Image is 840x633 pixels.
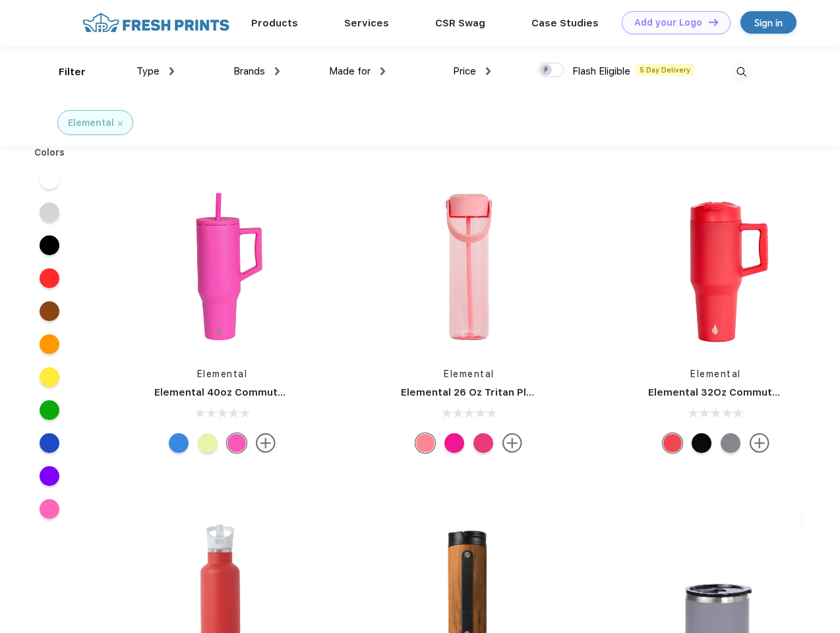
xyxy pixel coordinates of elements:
div: Sign in [754,15,783,30]
a: Elemental 32Oz Commuter Tumbler [648,386,827,398]
div: Graphite [721,433,740,453]
div: Black Speckle [692,433,711,453]
a: Products [251,17,298,29]
img: dropdown.png [380,67,385,75]
img: dropdown.png [486,67,491,75]
div: Hot pink [444,433,464,453]
a: Elemental [197,369,248,379]
a: CSR Swag [435,17,485,29]
div: Elemental [68,116,114,130]
img: func=resize&h=266 [381,179,556,354]
span: Type [136,65,160,77]
a: Elemental [690,369,741,379]
img: more.svg [256,433,276,453]
div: Filter [59,65,86,80]
div: Red [663,433,682,453]
span: Brands [233,65,265,77]
a: Elemental 26 Oz Tritan Plastic Water Bottle [401,386,619,398]
img: more.svg [502,433,522,453]
div: Blue tile [169,433,189,453]
a: Elemental [444,369,495,379]
a: Services [344,17,389,29]
a: Elemental 40oz Commuter Tumbler [154,386,333,398]
img: dropdown.png [169,67,174,75]
img: func=resize&h=266 [628,179,804,354]
img: more.svg [750,433,769,453]
div: Hot Pink [227,433,247,453]
div: Colors [24,146,75,160]
div: Add your Logo [634,17,702,28]
img: func=resize&h=266 [135,179,310,354]
span: Price [453,65,476,77]
img: desktop_search.svg [731,61,752,83]
img: fo%20logo%202.webp [78,11,233,34]
div: Rose [415,433,435,453]
div: Berries Blast [473,433,493,453]
span: 5 Day Delivery [636,64,694,76]
span: Made for [329,65,371,77]
span: Flash Eligible [572,65,630,77]
div: Sage mist [198,433,218,453]
img: filter_cancel.svg [118,121,123,126]
a: Sign in [740,11,796,34]
img: dropdown.png [275,67,280,75]
img: DT [709,18,718,26]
